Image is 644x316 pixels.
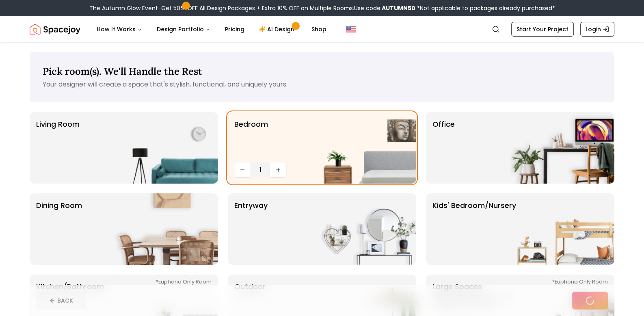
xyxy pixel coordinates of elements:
img: Bedroom [312,112,416,184]
button: How It Works [90,21,149,37]
p: Dining Room [36,200,82,258]
p: entryway [234,200,268,258]
p: Bedroom [234,119,268,159]
a: Login [580,22,614,37]
b: AUTUMN50 [382,4,415,12]
a: Spacejoy [30,21,80,37]
img: Spacejoy Logo [30,21,80,37]
a: Pricing [218,21,251,37]
button: Increase quantity [270,162,286,177]
img: Kids' Bedroom/Nursery [510,193,614,265]
span: 1 [254,165,267,175]
img: United States [346,24,356,34]
img: entryway [312,193,416,265]
div: The Autumn Glow Event-Get 50% OFF All Design Packages + Extra 10% OFF on Multiple Rooms. [89,4,555,12]
button: Design Portfolio [150,21,217,37]
nav: Main [90,21,333,37]
p: Office [432,119,455,177]
button: Decrease quantity [234,162,251,177]
p: Kids' Bedroom/Nursery [432,200,516,258]
a: AI Design [253,21,303,37]
span: Use code: [354,4,415,12]
p: Your designer will create a space that's stylish, functional, and uniquely yours. [43,80,601,89]
span: *Not applicable to packages already purchased* [415,4,555,12]
img: Living Room [114,112,218,184]
nav: Global [30,16,614,42]
p: Living Room [36,119,80,177]
img: Dining Room [114,193,218,265]
a: Shop [305,21,333,37]
a: Start Your Project [511,22,574,37]
img: Office [510,112,614,184]
span: Pick room(s). We'll Handle the Rest [43,65,202,78]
